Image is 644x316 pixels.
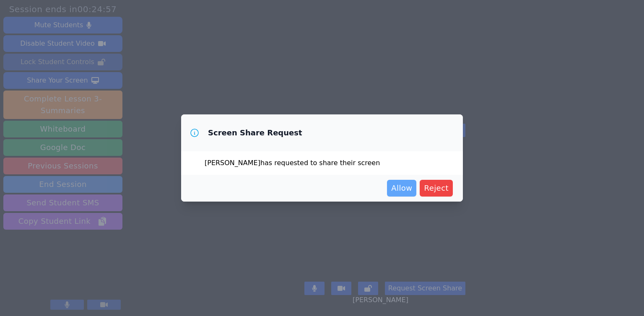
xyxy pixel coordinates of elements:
button: Reject [420,180,453,197]
span: Allow [391,182,412,194]
button: Allow [387,180,416,197]
span: Reject [424,182,449,194]
div: [PERSON_NAME] has requested to share their screen [181,151,463,175]
h3: Screen Share Request [208,128,302,138]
